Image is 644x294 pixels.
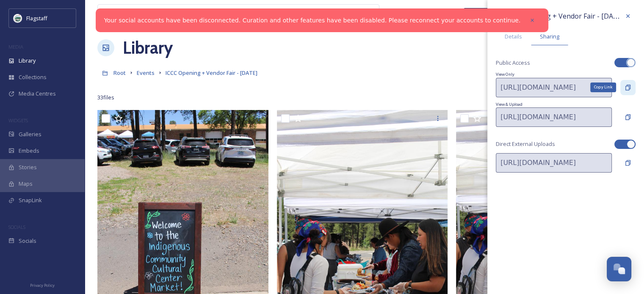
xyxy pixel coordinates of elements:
span: ICCC Opening + Vendor Fair - [DATE] [166,69,257,77]
span: MEDIA [8,44,23,50]
span: Library [19,57,36,65]
span: Collections [19,73,47,81]
input: Search your library [117,5,295,23]
img: images%20%282%29.jpeg [14,14,22,22]
span: Public Access [496,59,530,67]
button: Open Chat [607,257,631,281]
span: Direct External Uploads [496,140,555,148]
a: Privacy Policy [30,280,55,290]
span: Sharing [540,33,559,41]
a: View all files [325,5,375,22]
span: Socials [19,237,36,245]
span: WIDGETS [8,117,28,124]
a: Events [137,68,155,78]
span: SnapLink [19,196,42,204]
span: Galleries [19,130,41,138]
div: Copy Link [590,82,616,92]
span: Details [505,33,522,41]
a: What's New [464,8,506,20]
span: Media Centres [19,90,56,98]
span: Events [137,69,155,77]
span: View Only [496,71,636,77]
span: ICCC Opening + Vendor Fair - [DATE] [507,11,624,21]
span: Privacy Policy [30,283,55,288]
span: Flagstaff [26,14,47,22]
span: Root [113,69,126,77]
a: Your social accounts have been disconnected. Curation and other features have been disabled. Plea... [104,16,520,25]
span: Stories [19,163,37,171]
a: Root [113,68,126,78]
a: ICCC Opening + Vendor Fair - [DATE] [166,68,257,78]
span: Maps [19,180,33,188]
span: View & Upload [496,102,636,107]
span: Embeds [19,147,39,155]
span: SOCIALS [8,224,25,230]
a: Library [123,35,173,60]
span: 33 file s [97,93,114,102]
